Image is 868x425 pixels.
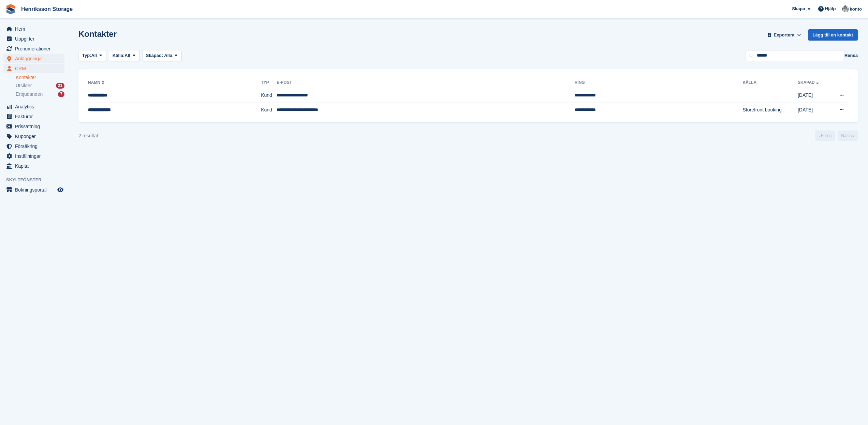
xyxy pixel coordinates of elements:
td: [DATE] [798,103,829,117]
a: menu [3,161,64,171]
span: konto [850,6,862,13]
span: All [124,52,130,59]
span: Skapa [792,5,805,12]
span: Erbjudanden [16,91,43,97]
div: 2 resultat [78,132,98,139]
div: 7 [58,91,64,97]
a: menu [3,64,64,73]
th: Källa [742,77,798,88]
td: Storefront booking [742,103,798,117]
button: Exportera [766,29,802,41]
th: E-post [277,77,574,88]
span: Typ: [82,52,91,59]
span: Anläggningar [15,54,56,63]
a: Nästa [838,131,858,141]
span: Uppgifter [15,34,56,44]
button: Källa: All [109,50,139,61]
a: menu [3,102,64,111]
span: Bokningsportal [15,185,56,195]
span: Alla [164,53,172,58]
a: Förhandsgranska butik [56,186,64,194]
button: Typ: All [78,50,106,61]
a: Skapad [798,80,820,85]
span: Skyltfönster [6,177,68,183]
a: menu [3,44,64,54]
th: Typ [261,77,277,88]
span: Hem [15,24,56,34]
span: CRM [15,64,56,73]
a: meny [3,185,64,195]
span: Exportera [774,32,795,39]
span: Kuponger [15,132,56,141]
span: Hjälp [825,5,836,12]
a: menu [3,34,64,44]
button: Rensa [844,52,858,59]
div: 21 [56,83,64,89]
a: menu [3,24,64,34]
img: stora-icon-8386f47178a22dfd0bd8f6a31ec36ba5ce8667c1dd55bd0f319d3a0aa187defe.svg [5,4,16,14]
h1: Kontakter [78,29,117,39]
a: namn [88,80,106,85]
span: Försäkring [15,141,56,151]
span: Skapad: [146,53,163,58]
th: Ring [575,77,743,88]
td: Kund [261,103,277,117]
a: Tidigare [815,131,835,141]
button: Skapad: Alla [142,50,181,61]
a: menu [3,122,64,131]
span: Kapital [15,161,56,171]
span: Prenumerationer [15,44,56,54]
span: Inställningar [15,151,56,161]
td: [DATE] [798,88,829,103]
img: Daniel Axberg [842,5,849,12]
nav: Page [814,131,859,141]
span: Prissättning [15,122,56,131]
a: Kontakter [16,74,64,81]
a: menu [3,151,64,161]
a: Erbjudanden 7 [16,91,64,98]
a: menu [3,54,64,63]
span: Källa: [113,52,124,59]
span: Fakturor [15,112,56,121]
a: menu [3,112,64,121]
span: Utsikter [16,82,32,89]
a: Utsikter 21 [16,82,64,89]
td: Kund [261,88,277,103]
a: Lägg till en kontakt [808,29,858,41]
span: All [91,52,97,59]
a: menu [3,141,64,151]
a: menu [3,132,64,141]
a: Henriksson Storage [18,3,75,15]
span: Analytics [15,102,56,111]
